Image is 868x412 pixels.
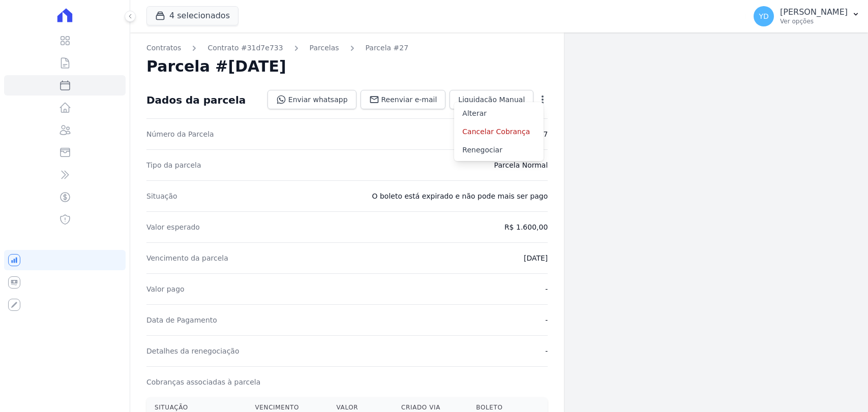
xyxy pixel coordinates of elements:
nav: Breadcrumb [146,43,548,53]
a: Renegociar [454,141,544,159]
dt: Vencimento da parcela [146,253,228,263]
dt: Data de Pagamento [146,315,217,325]
dt: Situação [146,191,177,201]
dt: Detalhes da renegociação [146,346,240,356]
a: Enviar whatsapp [267,90,356,109]
p: Ver opções [780,17,848,25]
span: Liquidação Manual [458,94,525,105]
a: Contrato #31d7e733 [207,43,283,53]
dd: R$ 1.600,00 [504,222,548,232]
dd: - [545,315,548,325]
div: Dados da parcela [146,94,246,106]
dt: Número da Parcela [146,129,214,139]
dd: Parcela Normal [494,160,548,170]
span: YD [759,13,768,20]
a: Contratos [146,43,181,53]
a: Parcelas [310,43,339,53]
dd: O boleto está expirado e não pode mais ser pago [372,191,548,201]
a: Alterar [454,104,544,122]
dd: [DATE] [524,253,548,263]
a: Reenviar e-mail [361,90,446,109]
dt: Valor pago [146,284,185,294]
a: Parcela #27 [366,43,409,53]
a: Cancelar Cobrança [454,122,544,141]
p: [PERSON_NAME] [780,7,848,17]
button: 4 selecionados [146,6,238,25]
dd: - [545,284,548,294]
dd: - [545,346,548,356]
dt: Tipo da parcela [146,160,201,170]
a: Liquidação Manual [450,90,533,109]
dt: Valor esperado [146,222,200,232]
dt: Cobranças associadas à parcela [146,377,260,387]
button: YD [PERSON_NAME] Ver opções [745,2,868,30]
h2: Parcela #[DATE] [146,57,286,76]
span: Reenviar e-mail [381,94,437,105]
